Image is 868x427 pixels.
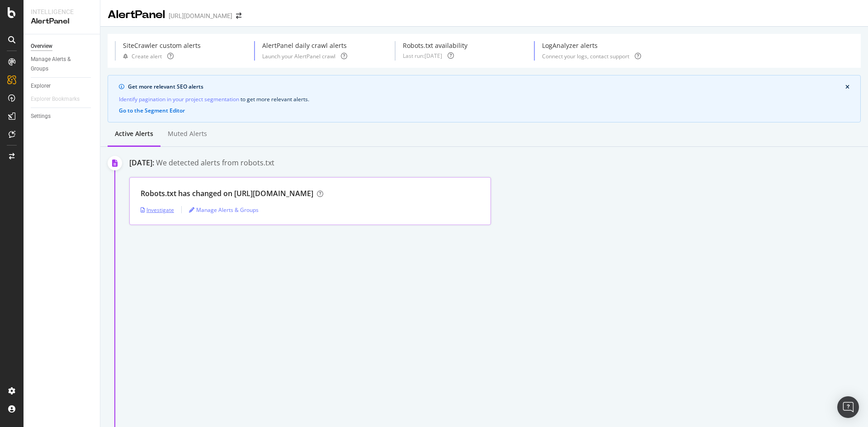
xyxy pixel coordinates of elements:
[128,83,845,91] div: Get more relevant SEO alerts
[119,108,185,114] button: Go to the Segment Editor
[141,206,174,214] a: Investigate
[169,11,232,20] div: [URL][DOMAIN_NAME]
[403,41,467,50] div: Robots.txt availability
[843,82,852,92] button: close banner
[236,13,241,19] div: arrow-right-arrow-left
[115,129,153,138] div: Active alerts
[31,94,80,104] div: Explorer Bookmarks
[108,7,165,23] div: AlertPanel
[123,52,162,61] button: Create alert
[123,41,201,50] div: SiteCrawler custom alerts
[31,112,51,121] div: Settings
[31,42,94,51] a: Overview
[542,52,629,60] div: Connect your logs, contact support
[31,81,94,91] a: Explorer
[31,112,94,121] a: Settings
[189,202,259,217] button: Manage Alerts & Groups
[262,52,335,60] div: Launch your AlertPanel crawl
[837,396,859,418] div: Open Intercom Messenger
[168,129,207,138] div: Muted alerts
[108,75,861,122] div: info banner
[129,158,154,168] div: [DATE]:
[262,41,347,50] div: AlertPanel daily crawl alerts
[141,188,313,199] div: Robots.txt has changed on [URL][DOMAIN_NAME]
[31,55,94,74] a: Manage Alerts & Groups
[31,94,89,104] a: Explorer Bookmarks
[31,16,93,27] div: AlertPanel
[542,52,629,61] button: Connect your logs, contact support
[31,55,85,74] div: Manage Alerts & Groups
[542,41,641,50] div: LogAnalyzer alerts
[141,202,174,217] button: Investigate
[403,52,442,60] div: Last run: [DATE]
[262,52,335,61] button: Launch your AlertPanel crawl
[156,158,274,168] div: We detected alerts from robots.txt
[132,52,162,60] div: Create alert
[119,94,849,104] div: to get more relevant alerts .
[31,42,52,51] div: Overview
[31,7,93,16] div: Intelligence
[31,81,51,91] div: Explorer
[119,94,239,104] a: Identify pagination in your project segmentation
[189,206,259,214] a: Manage Alerts & Groups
